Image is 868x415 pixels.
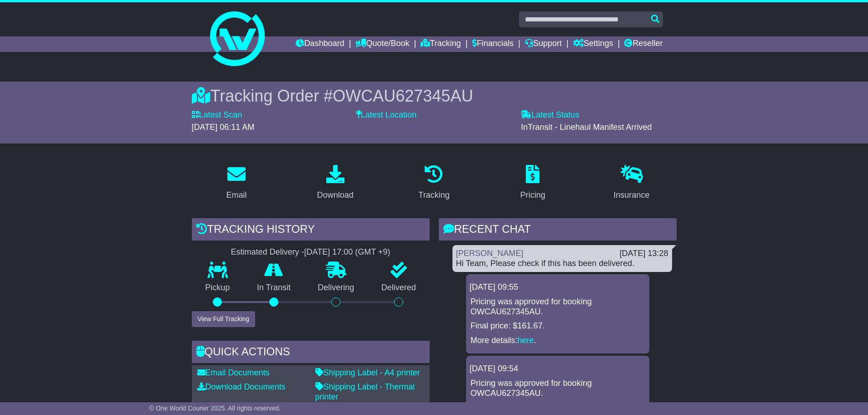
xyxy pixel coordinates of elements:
a: Settings [573,36,613,52]
div: Tracking Order # [192,86,677,106]
p: Pricing was approved for booking OWCAU627345AU. [471,379,645,398]
div: Quick Actions [192,341,430,365]
a: Support [525,36,562,52]
a: Reseller [624,36,663,52]
a: Shipping Label - A4 printer [315,368,420,377]
label: Latest Status [521,110,579,120]
div: Tracking [418,189,449,201]
a: Shipping Label - Thermal printer [315,382,415,401]
label: Latest Scan [192,110,242,120]
span: OWCAU627345AU [333,87,473,105]
label: Latest Location [356,110,416,120]
p: More details: . [471,336,645,346]
div: Estimated Delivery - [192,247,430,257]
a: [PERSON_NAME] [456,249,524,258]
a: Download Documents [197,382,286,391]
div: [DATE] 09:54 [470,364,646,374]
p: In Transit [243,283,304,293]
span: InTransit - Linehaul Manifest Arrived [521,123,652,132]
div: [DATE] 09:55 [470,282,646,292]
a: Insurance [608,162,656,205]
a: Financials [472,36,514,52]
p: Pricing was approved for booking OWCAU627345AU. [471,297,645,317]
div: Hi Team, Please check if this has been delivered. [456,259,668,269]
div: Email [226,189,247,201]
button: View Full Tracking [192,311,255,327]
a: Download [311,162,360,205]
span: © One World Courier 2025. All rights reserved. [149,405,281,412]
div: [DATE] 13:28 [620,249,668,259]
a: Email [220,162,252,205]
a: Dashboard [296,36,344,52]
a: Tracking [421,36,461,52]
p: Pickup [192,283,244,293]
p: Final price: $161.67. [471,321,645,331]
a: Quote/Book [355,36,409,52]
a: Pricing [514,162,551,205]
div: Insurance [614,189,650,201]
a: here [518,336,534,345]
span: [DATE] 06:11 AM [192,123,255,132]
div: Download [317,189,354,201]
a: Tracking [412,162,455,205]
p: Delivered [368,283,430,293]
div: [DATE] 17:00 (GMT +9) [304,247,390,257]
div: Tracking history [192,218,430,243]
p: Delivering [304,283,368,293]
div: Pricing [520,189,545,201]
a: Email Documents [197,368,270,377]
div: RECENT CHAT [439,218,677,243]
